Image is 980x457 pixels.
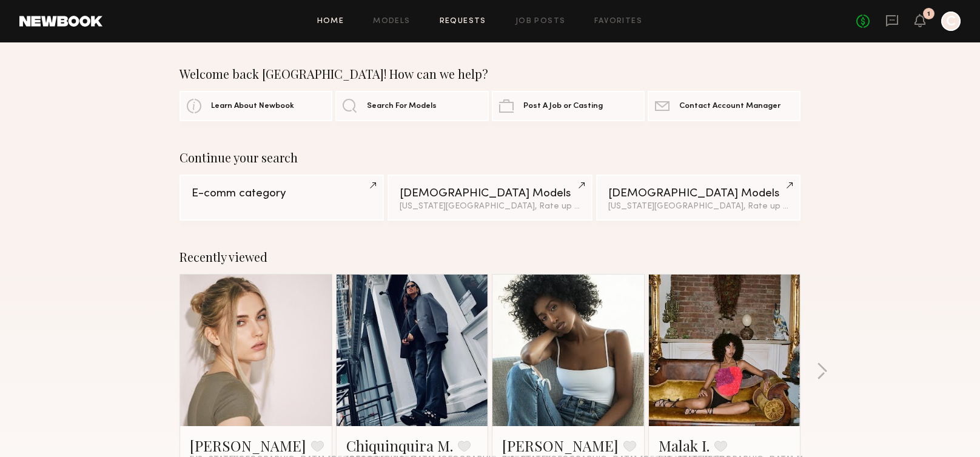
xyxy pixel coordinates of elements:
div: [US_STATE][GEOGRAPHIC_DATA], Rate up to $80 [608,202,788,211]
a: Requests [440,18,486,25]
div: Continue your search [180,150,800,165]
a: E-comm category [180,175,384,221]
a: Contact Account Manager [648,91,800,121]
a: [PERSON_NAME] [502,436,619,455]
span: Post A Job or Casting [523,102,603,110]
a: [DEMOGRAPHIC_DATA] Models[US_STATE][GEOGRAPHIC_DATA], Rate up to $100 [388,175,592,221]
div: E-comm category [192,188,372,199]
div: Welcome back [GEOGRAPHIC_DATA]! How can we help? [180,67,800,81]
a: Search For Models [335,91,488,121]
span: Learn About Newbook [211,102,294,110]
a: C [941,12,961,31]
a: Favorites [594,18,642,25]
div: [DEMOGRAPHIC_DATA] Models [608,188,788,199]
a: Home [317,18,344,25]
a: [DEMOGRAPHIC_DATA] Models[US_STATE][GEOGRAPHIC_DATA], Rate up to $80 [596,175,800,221]
div: [US_STATE][GEOGRAPHIC_DATA], Rate up to $100 [400,202,580,211]
a: Models [373,18,410,25]
a: [PERSON_NAME] [190,436,306,455]
div: Recently viewed [180,250,800,264]
span: Contact Account Manager [679,102,780,110]
div: 1 [927,11,930,18]
a: Job Posts [515,18,566,25]
span: Search For Models [367,102,437,110]
div: [DEMOGRAPHIC_DATA] Models [400,188,580,199]
a: Post A Job or Casting [492,91,645,121]
a: Learn About Newbook [180,91,332,121]
a: Chiquinquira M. [346,436,453,455]
a: Malak I. [659,436,710,455]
